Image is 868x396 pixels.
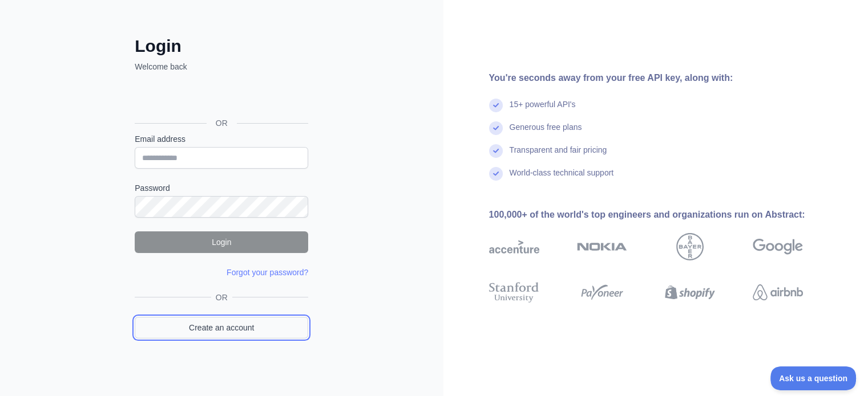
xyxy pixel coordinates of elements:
div: World-class technical support [510,167,614,190]
a: Create an account [135,317,308,338]
a: Forgot your password? [227,268,308,277]
img: payoneer [577,280,627,305]
div: You're seconds away from your free API key, along with: [489,71,839,85]
img: airbnb [753,280,803,305]
img: stanford university [489,280,539,305]
div: Transparent and fair pricing [510,144,607,167]
img: accenture [489,233,539,260]
p: Welcome back [135,61,308,72]
img: google [753,233,803,260]
div: 100,000+ of the world's top engineers and organizations run on Abstract: [489,208,839,222]
div: Generous free plans [510,121,582,144]
img: nokia [577,233,627,260]
img: check mark [489,99,503,112]
h2: Login [135,36,308,56]
img: bayer [676,233,704,260]
label: Email address [135,133,308,145]
span: OR [207,117,237,129]
span: OR [211,292,232,303]
img: shopify [665,280,715,305]
iframe: Sign in with Google Button [129,85,312,110]
iframe: Toggle Customer Support [770,366,857,390]
div: 15+ powerful API's [510,99,576,121]
img: check mark [489,121,503,135]
img: check mark [489,144,503,158]
label: Password [135,182,308,194]
img: check mark [489,167,503,181]
button: Login [135,231,308,253]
